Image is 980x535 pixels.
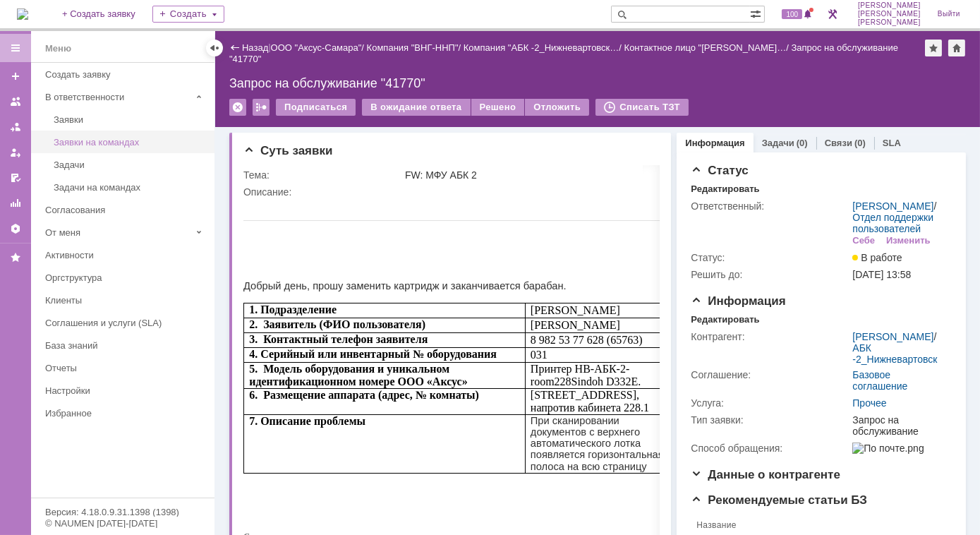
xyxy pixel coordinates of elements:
[4,217,27,240] a: Настройки
[268,42,270,52] div: |
[311,178,328,190] span: 228
[48,109,212,131] a: Заявки
[464,42,619,53] a: Компания "АБК -2_Нижневартовск…
[852,331,933,342] a: [PERSON_NAME]
[152,6,224,23] div: Создать
[691,184,759,195] div: Редактировать
[6,106,93,118] span: 1. Подразделение
[54,137,206,148] div: Заявки на командах
[691,414,849,426] div: Тип заявки:
[797,138,808,148] div: (0)
[40,267,212,289] a: Оргструктура
[40,64,212,85] a: Создать заявку
[295,382,329,392] span: Kibardina
[45,318,206,328] div: Соглашения и услуги (SLA)
[45,295,206,306] div: Клиенты
[782,9,802,19] span: 100
[852,397,886,409] a: Прочее
[852,200,933,212] a: [PERSON_NAME]
[852,269,911,280] span: [DATE] 13:58
[54,182,206,193] div: Задачи на командах
[337,382,347,392] span: ipc
[464,42,624,53] div: /
[691,314,759,325] div: Редактировать
[825,138,852,148] a: Связи
[854,138,866,148] div: (0)
[388,178,395,190] span: E
[45,363,206,373] div: Отчеты
[350,382,359,392] span: oil
[287,191,406,216] span: [STREET_ADDRESS], напротив кабинета 228.1
[271,42,367,53] div: /
[691,443,849,454] div: Способ обращения:
[229,76,966,90] div: Запрос на обслуживание "41770"
[54,160,206,170] div: Задачи
[271,42,362,53] a: ООО "Аксус-Самара"
[691,252,849,263] div: Статус:
[6,150,253,162] span: 4. Серийный или инвентарный № оборудования
[45,519,200,528] div: © NAUMEN [DATE]-[DATE]
[226,382,293,392] span: [PERSON_NAME]
[253,99,270,116] div: Работа с массовостью
[394,178,397,190] span: .
[4,141,27,164] a: Мои заявки
[691,369,849,380] div: Соглашение:
[329,382,337,392] span: @
[691,493,867,507] span: Рекомендуемые статьи БЗ
[229,42,898,64] div: Запрос на обслуживание "41770"
[762,138,794,148] a: Задачи
[691,468,840,481] span: Данные о контрагенте
[45,205,206,215] div: Согласования
[48,131,212,153] a: Заявки на командах
[858,1,921,10] span: [PERSON_NAME]
[45,408,190,419] div: Избранное
[45,507,200,517] div: Версия: 4.18.0.9.31.1398 (1398)
[287,165,386,177] span: Принтер НВ-АБК-2-
[243,186,683,198] div: Описание:
[6,191,236,203] span: 6. Размещение аппарата (адрес, № комнаты)
[150,382,224,392] span: [PHONE_NUMBER]
[229,99,246,116] div: Удалить
[40,357,212,379] a: Отчеты
[4,65,27,88] a: Создать заявку
[886,235,931,246] div: Изменить
[40,289,212,311] a: Клиенты
[691,200,849,212] div: Ответственный:
[293,382,295,392] span: .
[852,252,902,263] span: В работе
[17,8,28,20] a: Перейти на домашнюю страницу
[48,176,212,198] a: Задачи на командах
[40,335,212,356] a: База знаний
[824,6,841,23] a: Перейти в интерфейс администратора
[226,380,368,392] a: [PERSON_NAME].Kibardina@ipc-oil.ru
[40,244,212,266] a: Активности
[45,92,190,102] div: В ответственности
[48,154,212,176] a: Задачи
[287,121,377,133] span: [PERSON_NAME]
[691,294,785,308] span: Информация
[367,42,459,53] a: Компания "ВНГ-ННП"
[691,331,849,342] div: Контрагент:
[45,272,206,283] div: Оргструктура
[691,164,748,177] span: Статус
[858,18,921,27] span: [PERSON_NAME]
[361,382,368,392] span: ru
[45,40,71,57] div: Меню
[852,235,875,246] div: Себе
[4,167,27,189] a: Мои согласования
[54,114,206,125] div: Заявки
[948,40,965,56] div: Сделать домашней страницей
[287,136,399,148] span: 8 982 53 77 628 (65763)
[852,342,937,365] a: АБК -2_Нижневартовск
[17,8,28,20] img: logo
[858,10,921,18] span: [PERSON_NAME]
[6,217,122,229] span: 7. Описание проблемы
[45,385,206,396] div: Настройки
[852,212,933,234] a: Отдел поддержки пользователей
[367,42,464,53] div: /
[6,121,182,133] span: 2. Заявитель (ФИО пользователя)
[883,138,901,148] a: SLA
[405,169,680,181] div: FW: МФУ АБК 2
[925,40,942,56] div: Добавить в избранное
[685,138,744,148] a: Информация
